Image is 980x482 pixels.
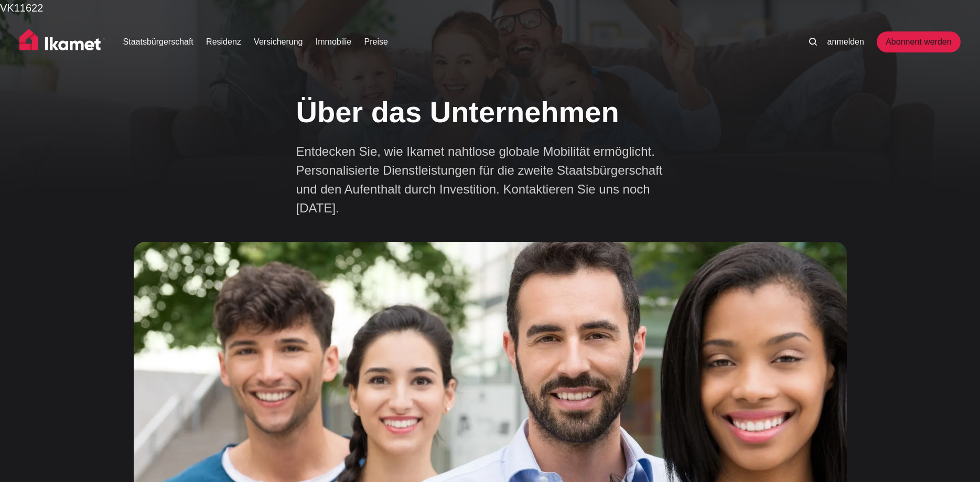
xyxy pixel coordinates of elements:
[123,36,193,48] a: Staatsbürgerschaft
[206,36,241,48] a: Residenz
[316,36,351,48] a: Immobilie
[364,36,388,48] a: Preise
[254,36,303,48] a: Versicherung
[296,94,684,130] h1: Über das Unternehmen
[877,31,960,52] a: Abonnent werden
[827,36,864,48] a: anmelden
[296,142,663,218] p: Entdecken Sie, wie Ikamet nahtlose globale Mobilität ermöglicht. Personalisierte Dienstleistungen...
[19,29,105,55] img: Ikamet home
